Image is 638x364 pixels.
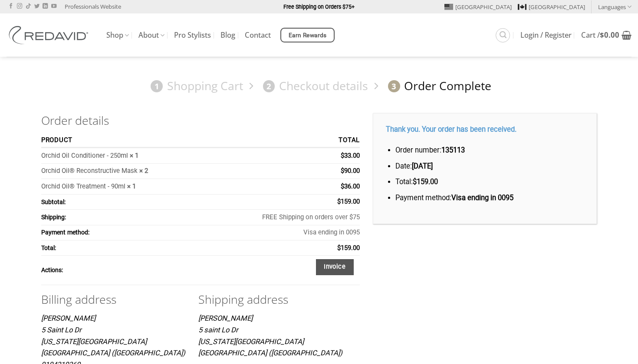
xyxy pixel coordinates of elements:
a: Orchid Oil® Treatment - 90ml [41,182,125,190]
bdi: 36.00 [341,182,360,190]
span: $ [341,182,344,190]
span: 1 [151,80,163,92]
th: Actions: [41,256,207,285]
bdi: 33.00 [341,152,360,159]
a: Contact [245,27,271,43]
strong: × 1 [127,182,136,190]
bdi: 0.00 [600,30,619,40]
span: Cart / [581,32,619,39]
a: Languages [598,0,631,13]
a: 1Shopping Cart [147,78,243,94]
bdi: 90.00 [341,167,360,175]
strong: Free Shipping on Orders $75+ [283,3,355,10]
a: Login / Register [520,27,572,43]
a: Shop [106,27,129,44]
th: Product [41,134,207,149]
strong: 135113 [441,146,465,154]
a: Follow on Instagram [17,3,22,10]
strong: × 2 [139,167,148,175]
address: [PERSON_NAME] 5 saint Lo Dr [US_STATE][GEOGRAPHIC_DATA] [GEOGRAPHIC_DATA] ([GEOGRAPHIC_DATA]) [198,313,342,359]
a: Follow on TikTok [26,3,31,10]
li: Payment method: [395,192,584,204]
span: 2 [263,80,275,92]
span: $ [341,167,344,175]
img: REDAVID Salon Products | United States [7,26,93,44]
a: [GEOGRAPHIC_DATA] [518,0,585,13]
strong: Thank you. Your order has been received. [386,125,516,133]
strong: × 1 [130,152,138,159]
bdi: 159.00 [413,178,438,186]
span: 159.00 [337,244,360,252]
a: Orchid Oil Conditioner - 250ml [41,152,128,159]
th: Shipping: [41,210,207,225]
a: About [138,27,164,44]
span: $ [337,244,341,252]
span: Earn Rewards [289,31,327,40]
strong: Visa ending in 0095 [451,194,513,202]
td: FREE Shipping on orders over $75 [207,210,360,225]
li: Order number: [395,145,584,156]
h2: Shipping address [198,292,342,307]
td: Visa ending in 0095 [207,225,360,240]
a: Pro Stylists [174,27,211,43]
nav: Checkout steps [41,72,597,100]
a: View cart [581,26,631,45]
th: Subtotal: [41,195,207,210]
a: Orchid Oil® Reconstructive Mask [41,167,138,175]
a: Follow on LinkedIn [43,3,48,10]
span: $ [600,30,604,40]
span: $ [337,198,341,205]
th: Payment method: [41,225,207,240]
strong: [DATE] [412,162,433,170]
li: Total: [395,176,584,188]
a: Follow on Twitter [34,3,39,10]
h2: Billing address [41,292,185,307]
th: Total [207,134,360,149]
h2: Order details [41,113,360,128]
a: Earn Rewards [280,28,335,42]
a: Invoice order number 135113 [316,259,354,275]
a: [GEOGRAPHIC_DATA] [444,0,512,13]
a: Follow on Facebook [8,3,13,10]
li: Date: [395,161,584,172]
a: Search [496,28,510,42]
a: Blog [220,27,235,43]
span: $ [341,152,344,159]
span: 159.00 [337,198,360,205]
span: $ [413,178,417,186]
th: Total: [41,240,207,256]
span: Login / Register [520,32,572,39]
a: 2Checkout details [259,78,368,94]
a: Follow on YouTube [51,3,56,10]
